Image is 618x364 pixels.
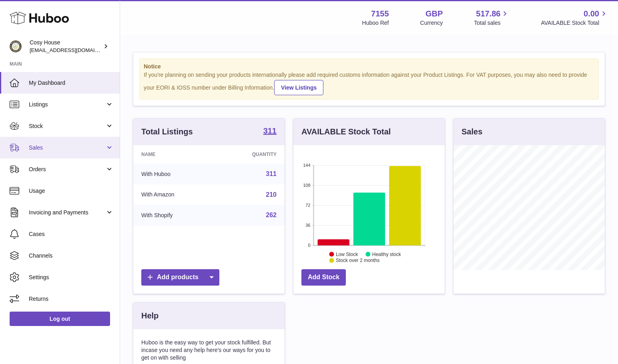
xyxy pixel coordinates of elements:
span: 0.00 [584,8,599,19]
text: Stock over 2 months [336,258,379,263]
strong: Notice [144,63,594,70]
a: 311 [266,170,277,177]
strong: 7155 [371,8,389,19]
a: 0.00 AVAILABLE Stock Total [541,8,608,27]
text: Healthy stock [372,251,401,257]
text: 0 [308,243,310,248]
span: AVAILABLE Stock Total [541,19,608,27]
th: Quantity [216,145,285,164]
th: Name [133,145,216,164]
span: Settings [29,274,114,281]
strong: 311 [263,127,277,135]
strong: GBP [425,8,443,19]
td: With Shopify [133,205,216,226]
span: Listings [29,101,105,108]
h3: Total Listings [141,126,193,137]
text: 144 [303,163,310,168]
span: Usage [29,187,114,195]
span: Channels [29,252,114,260]
span: [EMAIL_ADDRESS][DOMAIN_NAME] [30,47,118,53]
div: Currency [420,19,443,27]
a: Add products [141,269,219,286]
span: Returns [29,295,114,303]
a: 262 [266,212,277,218]
span: Orders [29,166,105,173]
span: Cases [29,230,114,238]
div: Cosy House [30,39,102,54]
text: 36 [305,223,310,228]
text: Low Stock [336,251,358,257]
span: My Dashboard [29,79,114,87]
text: 108 [303,183,310,188]
span: Stock [29,122,105,130]
span: Invoicing and Payments [29,209,105,216]
a: Add Stock [301,269,346,286]
a: 517.86 Total sales [474,8,510,27]
text: 72 [305,203,310,208]
h3: Sales [461,126,482,137]
a: 311 [263,127,277,136]
a: 210 [266,191,277,198]
h3: AVAILABLE Stock Total [301,126,391,137]
td: With Amazon [133,184,216,205]
span: 517.86 [476,8,500,19]
div: Huboo Ref [362,19,389,27]
h3: Help [141,310,159,321]
span: Total sales [474,19,510,27]
a: View Listings [274,80,323,95]
a: Log out [10,312,110,326]
p: Huboo is the easy way to get your stock fulfilled. But incase you need any help here's our ways f... [141,339,277,362]
td: With Huboo [133,164,216,184]
div: If you're planning on sending your products internationally please add required customs informati... [144,71,594,95]
span: Sales [29,144,105,152]
img: info@wholesomegoods.com [10,40,22,52]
